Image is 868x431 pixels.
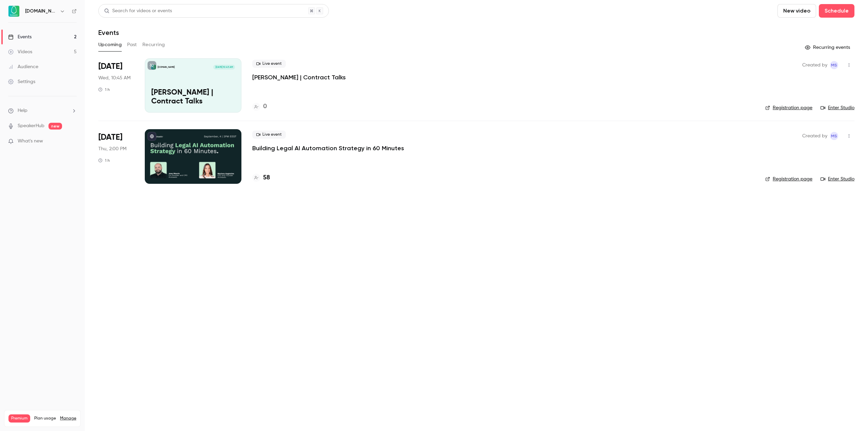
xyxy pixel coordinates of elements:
h6: [DOMAIN_NAME] [25,8,57,15]
span: Help [18,107,27,114]
div: 1 h [98,158,110,163]
h4: 0 [263,102,267,111]
a: [PERSON_NAME] | Contract Talks [252,73,346,81]
span: [DATE] 10:45 AM [213,65,235,70]
div: Sep 3 Wed, 10:45 AM (Europe/Kiev) [98,58,134,113]
p: [PERSON_NAME] | Contract Talks [151,89,235,106]
span: Thu, 2:00 PM [98,145,126,152]
span: Live event [252,131,286,139]
span: What's new [18,138,43,145]
a: 58 [252,173,270,182]
a: Enter Studio [821,104,854,111]
span: MS [831,132,837,140]
a: Tom | Contract Talks[DOMAIN_NAME][DATE] 10:45 AM[PERSON_NAME] | Contract Talks [145,58,241,113]
div: Videos [8,48,32,55]
a: Manage [60,416,76,421]
button: Schedule [819,4,854,18]
a: Registration page [765,176,812,182]
img: Avokaado.io [8,6,19,17]
button: Upcoming [98,39,122,50]
p: [DOMAIN_NAME] [158,65,175,69]
li: help-dropdown-opener [8,107,77,114]
span: Created by [802,61,827,69]
a: Registration page [765,104,812,111]
a: Building Legal AI Automation Strategy in 60 Minutes [252,144,404,152]
div: Search for videos or events [104,7,172,15]
div: Audience [8,63,38,70]
button: New video [777,4,816,18]
span: MS [831,61,837,69]
button: Recurring [142,39,165,50]
span: [DATE] [98,61,122,72]
button: Recurring events [802,42,854,53]
div: Settings [8,78,35,85]
h1: Events [98,28,119,37]
span: Premium [8,414,30,423]
button: Past [127,39,137,50]
a: SpeakerHub [18,122,44,130]
h4: 58 [263,173,270,182]
div: 1 h [98,87,110,92]
span: [DATE] [98,132,122,143]
span: Marie Skachko [830,132,838,140]
span: Wed, 10:45 AM [98,75,131,81]
div: Events [8,34,32,40]
span: Live event [252,60,286,68]
a: Enter Studio [821,176,854,182]
span: Created by [802,132,827,140]
span: Marie Skachko [830,61,838,69]
span: Plan usage [34,416,56,421]
span: new [48,123,62,130]
div: Sep 4 Thu, 2:00 PM (Europe/Tallinn) [98,129,134,183]
a: 0 [252,102,267,111]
